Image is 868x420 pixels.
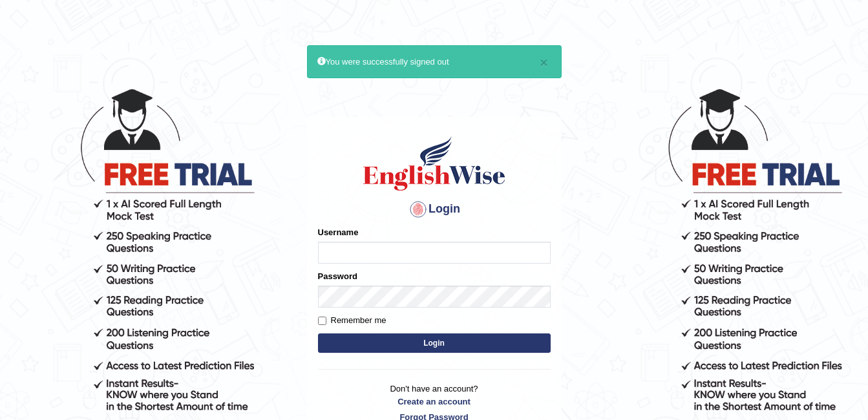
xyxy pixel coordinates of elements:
button: Login [318,333,551,353]
button: × [540,56,547,69]
label: Remember me [318,314,386,327]
div: You were successfully signed out [307,45,562,78]
label: Username [318,226,359,238]
a: Create an account [318,395,551,408]
label: Password [318,270,357,282]
h4: Login [318,199,551,220]
img: Logo of English Wise sign in for intelligent practice with AI [361,134,508,193]
input: Remember me [318,317,326,325]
